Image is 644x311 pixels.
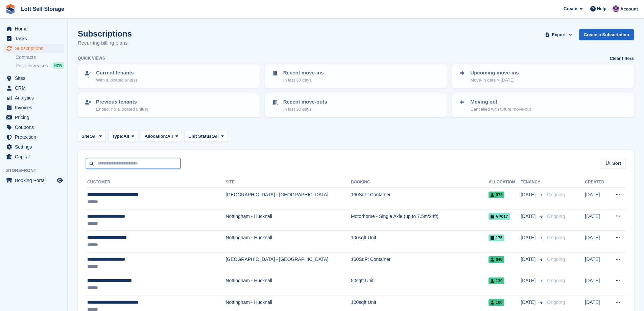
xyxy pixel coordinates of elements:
span: Booking Portal [15,176,55,185]
td: [DATE] [585,209,609,231]
a: Current tenants With allocated unit(s) [78,65,259,87]
span: All [91,133,97,140]
span: Analytics [15,93,55,103]
span: All [123,133,129,140]
h6: Quick views [78,55,105,61]
a: menu [3,83,64,93]
a: menu [3,123,64,132]
span: Help [597,5,606,12]
a: menu [3,132,64,142]
a: Price increases NEW [16,62,64,69]
td: 50sqft Unit [351,274,489,295]
td: [GEOGRAPHIC_DATA] - [GEOGRAPHIC_DATA] [225,188,351,209]
a: Recent move-ins In last 30 days [266,65,446,87]
p: With allocated unit(s) [96,77,137,84]
th: Booking [351,177,489,188]
span: CRM [15,83,55,93]
img: Amy Wright [613,5,619,12]
a: menu [3,103,64,112]
span: [DATE] [521,191,537,198]
td: [DATE] [585,188,609,209]
span: [DATE] [521,234,537,241]
button: Unit Status: All [185,131,228,142]
span: Subscriptions [15,44,55,53]
a: menu [3,44,64,53]
a: menu [3,73,64,83]
p: Move-in date > [DATE] [470,77,519,84]
a: menu [3,142,64,152]
span: 046 [488,256,504,263]
a: menu [3,152,64,161]
td: 100sqft Unit [351,231,489,252]
span: Site: [81,133,91,140]
p: In last 30 days [283,77,324,84]
span: Ongoing [547,192,565,197]
p: Current tenants [96,69,137,77]
span: Export [552,31,566,38]
p: Moving out [470,98,531,106]
span: Invoices [15,103,55,112]
span: Pricing [15,113,55,122]
span: 139 [488,277,504,284]
span: Create [564,5,577,12]
a: Moving out Cancelled with future move-out [453,94,633,116]
span: Allocation: [145,133,167,140]
span: Protection [15,132,55,142]
th: Allocation [488,177,521,188]
a: menu [3,93,64,103]
span: Sort [612,160,621,167]
td: 160SqFt Container [351,188,489,209]
th: Created [585,177,609,188]
span: 073 [488,192,504,198]
a: menu [3,176,64,185]
span: [DATE] [521,299,537,306]
span: Storefront [6,167,67,174]
a: menu [3,113,64,122]
td: [DATE] [585,252,609,274]
a: Clear filters [610,55,634,62]
span: All [213,133,219,140]
a: Contracts [16,54,64,61]
span: Coupons [15,123,55,132]
span: Ongoing [547,299,565,305]
span: Ongoing [547,214,565,219]
p: Recent move-ins [283,69,324,77]
div: NEW [53,62,64,69]
td: [DATE] [585,231,609,252]
td: [GEOGRAPHIC_DATA] - [GEOGRAPHIC_DATA] [225,252,351,274]
span: [DATE] [521,213,537,220]
td: Nottingham - Hucknall [225,231,351,252]
span: VP017 [488,213,510,220]
p: In last 30 days [283,106,327,113]
button: Site: All [78,131,106,142]
a: Preview store [56,176,64,184]
span: [DATE] [521,256,537,263]
a: Recent move-outs In last 30 days [266,94,446,116]
span: Ongoing [547,235,565,240]
span: All [167,133,173,140]
a: Previous tenants Ended, no allocated unit(s) [78,94,259,116]
span: [DATE] [521,277,537,284]
h1: Subscriptions [78,29,132,38]
td: 160SqFt Container [351,252,489,274]
p: Previous tenants [96,98,148,106]
span: Ongoing [547,278,565,283]
span: Price increases [16,63,48,69]
span: Unit Status: [188,133,213,140]
button: Export [544,29,574,40]
span: Capital [15,152,55,161]
td: [DATE] [585,274,609,295]
span: Home [15,24,55,34]
button: Allocation: All [141,131,182,142]
img: stora-icon-8386f47178a22dfd0bd8f6a31ec36ba5ce8667c1dd55bd0f319d3a0aa187defe.svg [5,4,16,14]
a: menu [3,24,64,34]
span: Tasks [15,34,55,43]
td: Nottingham - Hucknall [225,274,351,295]
p: Cancelled with future move-out [470,106,531,113]
a: Create a Subscription [579,29,634,40]
p: Recent move-outs [283,98,327,106]
p: Upcoming move-ins [470,69,519,77]
td: Motorhome - Single Axle (up to 7.5m/24ft) [351,209,489,231]
a: Loft Self Storage [18,3,67,15]
span: Settings [15,142,55,152]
